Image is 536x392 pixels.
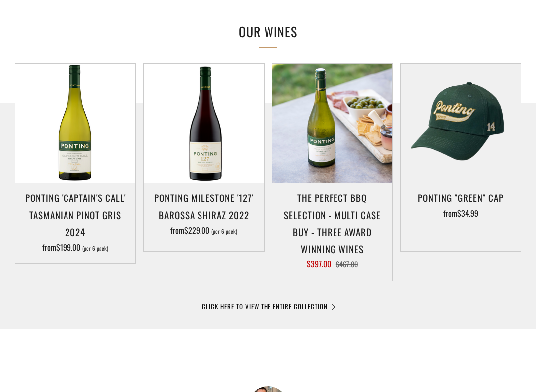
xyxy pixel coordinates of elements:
[336,259,358,269] span: $467.00
[56,241,80,253] span: $199.00
[15,189,135,251] a: Ponting 'Captain's Call' Tasmanian Pinot Gris 2024 from$199.00 (per 6 pack)
[144,189,264,239] a: Ponting Milestone '127' Barossa Shiraz 2022 from$229.00 (per 6 pack)
[401,189,521,239] a: Ponting "Green" Cap from$34.99
[149,189,259,223] h3: Ponting Milestone '127' Barossa Shiraz 2022
[307,258,331,270] span: $397.00
[443,207,478,219] span: from
[104,21,432,42] h2: OUR WINES
[405,189,516,206] h3: Ponting "Green" Cap
[272,189,393,268] a: The perfect BBQ selection - MULTI CASE BUY - Three award winning wines $397.00 $467.00
[277,189,388,257] h3: The perfect BBQ selection - MULTI CASE BUY - Three award winning wines
[42,241,108,253] span: from
[211,229,237,234] span: (per 6 pack)
[457,207,478,219] span: $34.99
[170,224,237,236] span: from
[82,246,108,251] span: (per 6 pack)
[202,301,334,311] a: CLICK HERE TO VIEW THE ENTIRE COLLECTION
[20,189,131,240] h3: Ponting 'Captain's Call' Tasmanian Pinot Gris 2024
[184,224,209,236] span: $229.00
